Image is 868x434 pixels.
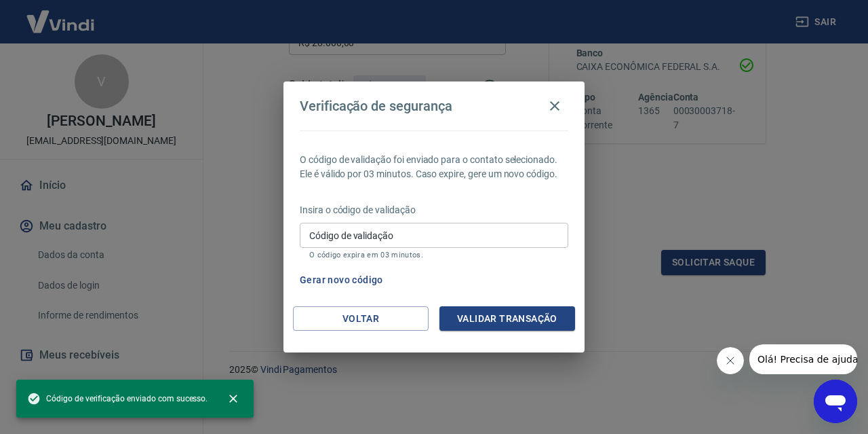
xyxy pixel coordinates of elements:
[300,203,568,217] p: Insira o código de validação
[439,306,575,331] button: Validar transação
[749,344,857,374] iframe: Mensagem da empresa
[309,251,559,259] p: O código expira em 03 minutos.
[8,10,114,20] span: Olá! Precisa de ajuda?
[294,268,389,293] button: Gerar novo código
[218,384,248,414] button: close
[27,392,208,405] span: Código de verificação enviado com sucesso.
[293,306,429,331] button: Voltar
[717,347,744,374] iframe: Fechar mensagem
[300,98,452,114] h4: Verificação de segurança
[300,153,568,181] p: O código de validação foi enviado para o contato selecionado. Ele é válido por 03 minutos. Caso e...
[814,380,857,423] iframe: Botão para abrir a janela de mensagens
